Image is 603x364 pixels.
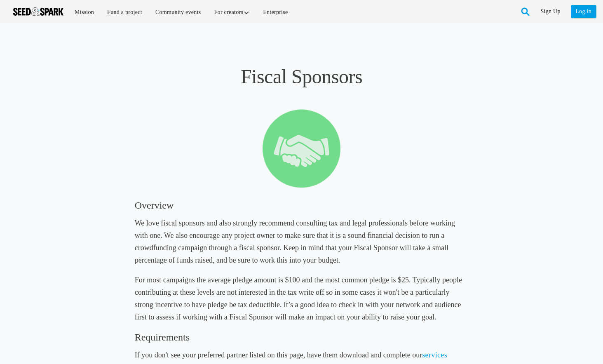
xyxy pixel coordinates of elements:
h3: Requirements [135,331,469,344]
h5: For most campaigns the average pledge amount is $100 and the most common pledge is $25. Typically... [135,274,469,323]
a: For creators [209,3,256,21]
a: Enterprise [257,3,293,21]
h3: Overview [135,199,469,212]
a: Sign Up [541,5,561,18]
a: Fund a project [101,3,148,21]
a: Log in [571,5,596,18]
a: Mission [69,3,100,21]
img: fiscal sponsor [263,109,340,188]
h1: Fiscal Sponsors [135,64,469,89]
a: Community events [150,3,207,21]
img: Seed amp; Spark [13,7,63,16]
h5: We love fiscal sponsors and also strongly recommend consulting tax and legal professionals before... [135,217,469,266]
